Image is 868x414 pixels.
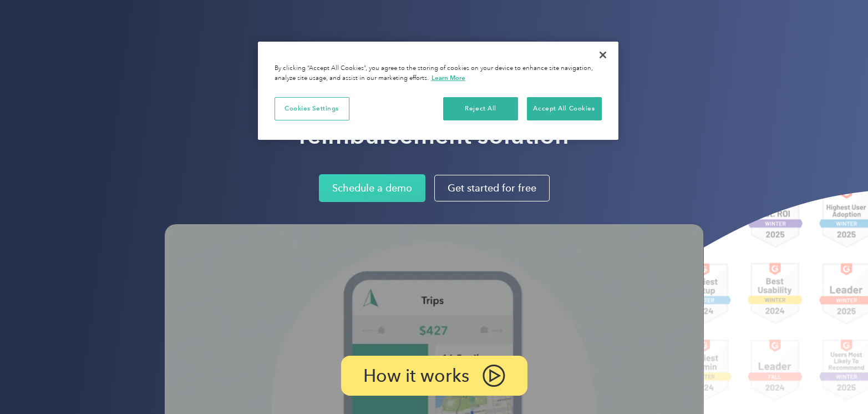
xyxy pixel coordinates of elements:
[275,64,602,83] div: By clicking “Accept All Cookies”, you agree to the storing of cookies on your device to enhance s...
[258,42,618,140] div: Cookie banner
[275,97,349,120] button: Cookies Settings
[434,175,550,201] a: Get started for free
[591,43,615,67] button: Close
[258,42,618,140] div: Privacy
[432,74,465,82] a: More information about your privacy, opens in a new tab
[363,368,469,383] p: How it works
[443,97,518,120] button: Reject All
[527,97,602,120] button: Accept All Cookies
[319,174,425,202] a: Schedule a demo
